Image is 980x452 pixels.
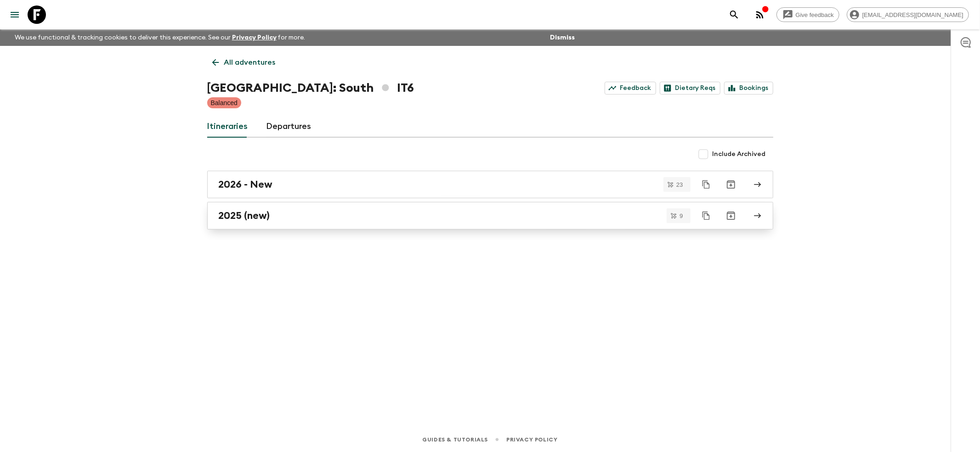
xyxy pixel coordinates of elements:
p: We use functional & tracking cookies to deliver this experience. See our for more. [11,29,309,46]
button: Archive [722,175,740,194]
a: Guides & Tutorials [422,435,488,445]
div: [EMAIL_ADDRESS][DOMAIN_NAME] [847,7,969,22]
span: 23 [671,182,688,188]
a: Bookings [724,82,773,95]
a: Privacy Policy [232,34,277,41]
span: Include Archived [713,150,766,159]
a: Dietary Reqs [660,82,720,95]
button: Duplicate [698,176,714,193]
a: Feedback [605,82,656,95]
a: Itineraries [207,116,248,138]
button: search adventures [725,6,743,24]
h2: 2026 - New [219,179,273,190]
span: Give feedback [791,11,839,18]
a: Departures [266,116,312,138]
p: All adventures [224,57,276,68]
button: Duplicate [698,207,714,224]
a: All adventures [207,53,281,72]
a: Privacy Policy [506,435,557,445]
a: 2026 - New [207,171,773,198]
button: menu [6,6,24,24]
a: Give feedback [776,7,839,22]
span: [EMAIL_ADDRESS][DOMAIN_NAME] [857,11,969,18]
h2: 2025 (new) [219,210,270,222]
button: Dismiss [548,31,577,44]
h1: [GEOGRAPHIC_DATA]: South IT6 [207,79,414,97]
span: 9 [674,213,688,219]
p: Balanced [211,98,238,107]
button: Archive [722,206,740,225]
a: 2025 (new) [207,202,773,229]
